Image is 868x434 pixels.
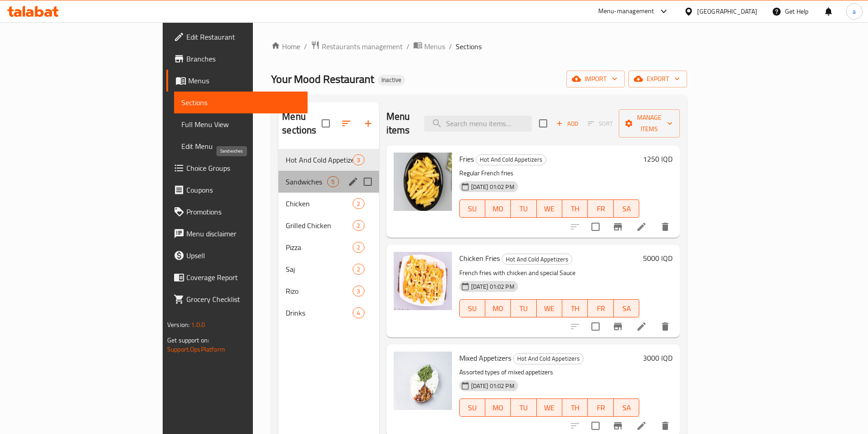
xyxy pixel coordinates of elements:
div: Hot And Cold Appetizers [513,353,584,364]
div: Hot And Cold Appetizers [476,154,546,165]
div: Pizza2 [278,236,379,258]
span: 2 [353,199,364,208]
button: FR [588,398,613,417]
h6: 1250 IQD [643,153,673,165]
li: / [449,41,452,52]
span: Chicken [286,198,353,209]
a: Promotions [166,201,308,223]
h2: Menu items [386,110,414,137]
div: Rizo3 [278,280,379,302]
button: import [566,71,625,87]
span: [DATE] 01:02 PM [467,382,518,390]
span: Rizo [286,286,353,296]
span: Select section [534,114,553,133]
span: Hot And Cold Appetizers [476,154,546,165]
span: export [636,73,680,85]
span: TH [566,401,584,414]
span: Hot And Cold Appetizers [286,154,353,165]
div: items [353,198,364,209]
span: Menu disclaimer [186,228,300,239]
div: Drinks4 [278,302,379,324]
nav: breadcrumb [271,41,687,52]
nav: Menu sections [278,145,379,327]
span: TU [514,202,533,215]
h6: 5000 IQD [643,252,673,265]
span: WE [540,302,559,315]
span: Choice Groups [186,163,300,174]
span: Fries [459,152,474,166]
span: Select to update [586,317,605,336]
span: 4 [353,309,364,317]
a: Coupons [166,179,308,201]
button: Branch-specific-item [607,216,629,238]
span: SA [617,302,636,315]
span: Manage items [626,112,673,135]
div: items [353,154,364,165]
a: Support.OpsPlatform [167,343,225,355]
button: TH [562,199,588,218]
button: FR [588,299,613,317]
button: Add [553,117,582,131]
button: SA [614,199,639,218]
span: WE [540,401,559,414]
a: Coverage Report [166,266,308,288]
span: 2 [353,243,364,252]
span: SA [617,202,636,215]
a: Menus [166,70,308,92]
span: Get support on: [167,334,209,346]
button: SU [459,299,485,317]
button: TU [511,299,536,317]
div: items [353,286,364,296]
button: MO [485,199,511,218]
span: Grocery Checklist [186,294,300,305]
button: MO [485,398,511,417]
span: import [574,73,617,85]
span: Select to update [586,217,605,236]
div: Hot And Cold Appetizers3 [278,149,379,171]
button: WE [537,199,562,218]
button: MO [485,299,511,317]
span: Add [555,118,580,129]
span: Your Mood Restaurant [271,69,374,89]
span: SU [463,202,482,215]
button: FR [588,199,613,218]
span: SA [617,401,636,414]
span: FR [591,202,610,215]
span: Pizza [286,242,353,253]
a: Grocery Checklist [166,288,308,310]
span: Grilled Chicken [286,220,353,231]
span: TH [566,302,584,315]
input: search [424,116,532,132]
div: Saj [286,264,353,275]
a: Full Menu View [174,113,308,135]
a: Sections [174,92,308,113]
a: Restaurants management [311,41,403,52]
span: FR [591,401,610,414]
span: Drinks [286,307,353,318]
span: WE [540,202,559,215]
span: 2 [353,221,364,230]
span: a [853,6,856,16]
a: Choice Groups [166,157,308,179]
span: Sections [456,41,482,52]
span: Edit Restaurant [186,31,300,42]
button: SU [459,199,485,218]
a: Menu disclaimer [166,223,308,245]
button: delete [654,216,676,238]
div: Inactive [378,75,405,86]
span: Coverage Report [186,272,300,283]
span: Branches [186,53,300,64]
li: / [406,41,410,52]
span: Hot And Cold Appetizers [514,353,583,364]
img: Mixed Appetizers [394,352,452,410]
span: Sandwiches [286,176,327,187]
button: delete [654,316,676,337]
span: TU [514,302,533,315]
a: Edit Restaurant [166,26,308,48]
span: Mixed Appetizers [459,351,511,365]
